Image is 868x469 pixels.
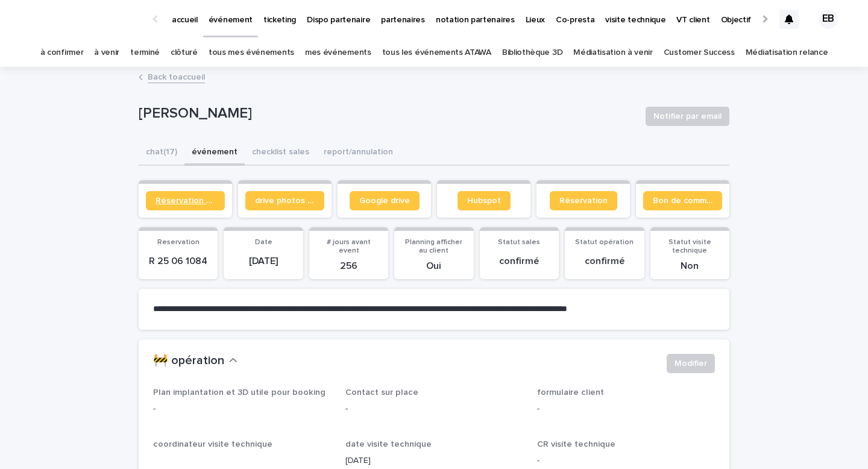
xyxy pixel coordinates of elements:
[156,197,215,205] span: Réservation client
[646,107,729,126] button: Notifier par email
[245,140,316,166] button: checklist sales
[653,110,722,122] span: Notifier par email
[209,39,294,67] a: tous mes événements
[537,440,615,449] span: CR visite technique
[819,10,838,29] div: EB
[24,7,141,31] img: Ls34BcGeRexTGTNfXpUC
[153,388,325,397] span: Plan implantation et 3D utile pour booking
[572,256,637,267] p: confirmé
[316,260,381,272] p: 256
[345,403,523,415] p: -
[327,239,371,254] span: # jours avant event
[458,191,511,210] a: Hubspot
[245,191,324,210] a: drive photos coordinateur
[139,105,636,122] p: [PERSON_NAME]
[658,260,722,272] p: Non
[746,39,828,67] a: Médiatisation relance
[255,197,315,205] span: drive photos coordinateur
[153,440,272,449] span: coordinateur visite technique
[502,39,562,67] a: Bibliothèque 3D
[148,69,205,83] a: Back toaccueil
[305,39,371,67] a: mes événements
[675,357,707,370] span: Modifier
[139,140,184,166] button: chat (17)
[171,39,198,67] a: clôturé
[668,239,711,254] span: Statut visite technique
[573,39,653,67] a: Médiatisation à venir
[153,354,224,368] h2: 🚧 opération
[405,239,462,254] span: Planning afficher au client
[667,354,715,373] button: Modifier
[559,197,608,205] span: Réservation
[550,191,617,210] a: Réservation
[653,197,712,205] span: Bon de commande
[146,256,210,267] p: R 25 06 1084
[146,191,225,210] a: Réservation client
[130,39,160,67] a: terminé
[94,39,119,67] a: à venir
[382,39,491,67] a: tous les événements ATAWA
[537,403,715,415] p: -
[255,239,272,246] span: Date
[487,256,552,267] p: confirmé
[359,197,410,205] span: Google drive
[184,140,245,166] button: événement
[537,388,604,397] span: formulaire client
[401,260,466,272] p: Oui
[537,455,715,467] p: -
[643,191,722,210] a: Bon de commande
[345,455,523,467] p: [DATE]
[157,239,200,246] span: Reservation
[575,239,634,246] span: Statut opération
[345,440,432,449] span: date visite technique
[664,39,735,67] a: Customer Success
[467,197,501,205] span: Hubspot
[345,388,418,397] span: Contact sur place
[498,239,540,246] span: Statut sales
[40,39,84,67] a: à confirmer
[153,354,237,368] button: 🚧 opération
[153,403,331,415] p: -
[231,256,295,267] p: [DATE]
[350,191,420,210] a: Google drive
[316,140,400,166] button: report/annulation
